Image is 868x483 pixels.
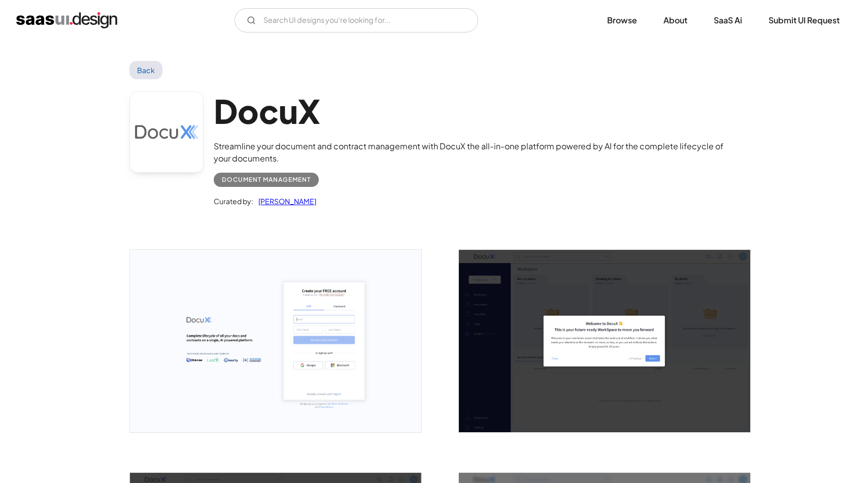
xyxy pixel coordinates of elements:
form: Email Form [235,8,478,33]
div: Streamline your document and contract management with DocuX the all-in-one platform powered by AI... [214,140,739,165]
a: Submit UI Request [756,9,852,31]
a: [PERSON_NAME] [253,195,316,207]
div: Curated by: [214,195,253,207]
a: home [16,12,117,28]
input: Search UI designs you're looking for... [235,8,478,33]
div: Document Management [222,174,311,186]
h1: DocuX [214,91,739,131]
a: Browse [595,9,649,31]
a: SaaS Ai [702,9,754,31]
img: 649c04e129ddd0d77ca03f31_Docux%20Welcome%20Screen.png [459,250,750,432]
a: open lightbox [459,250,750,432]
img: 649c04d0f44565b924e66df9_Docux%20Signup%20Screen.png [130,250,421,432]
a: About [651,9,699,31]
a: open lightbox [130,250,421,432]
a: Back [129,61,162,79]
